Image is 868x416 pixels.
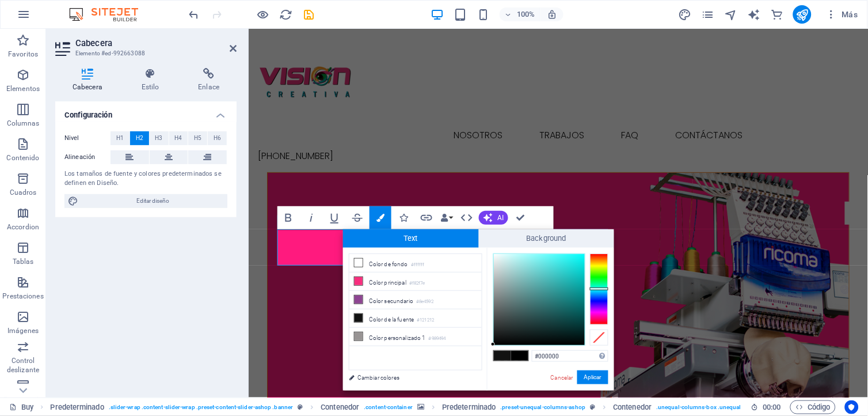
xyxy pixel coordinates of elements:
button: Aplicar [577,370,608,384]
p: Columnas [7,119,40,128]
p: Prestaciones [2,292,43,301]
a: Haz clic para cancelar la selección y doble clic para abrir páginas [9,400,33,414]
span: H2 [136,131,143,145]
button: commerce [770,7,784,21]
span: : [771,403,773,411]
i: AI Writer [748,8,761,21]
span: . content-container [364,400,413,414]
h2: Cabecera [75,38,237,48]
i: Este elemento contiene un fondo [417,404,424,410]
button: H3 [150,131,169,145]
button: pages [701,7,715,21]
li: Color principal [349,273,482,291]
button: text_generator [747,7,761,21]
button: save [302,7,316,21]
div: Clear Color Selection [590,330,608,346]
button: Código [790,400,836,414]
h6: Tiempo de la sesión [751,400,782,414]
span: AI [497,214,504,221]
button: Strikethrough [347,206,368,229]
i: Diseño (Ctrl+Alt+Y) [679,8,692,21]
small: #121212 [417,316,435,324]
small: #989494 [429,335,446,343]
i: Publicar [796,8,809,21]
small: #8e4592 [416,298,433,306]
h4: Estilo [124,68,181,92]
li: Color de la fuente [349,309,482,328]
button: H2 [130,131,149,145]
small: #f82f7e [409,279,425,288]
img: Editor Logo [66,7,153,21]
a: Cambiar colores [343,370,477,385]
button: Italic (Ctrl+I) [300,206,322,229]
i: Navegador [725,8,738,21]
p: Imágenes [7,326,39,335]
p: Favoritos [8,50,38,59]
button: Editar diseño [64,194,227,208]
span: H4 [174,131,182,145]
i: Deshacer: Editar cabecera (Ctrl+Z) [188,8,201,21]
button: H6 [208,131,227,145]
label: Alineación [64,150,111,164]
span: Haz clic para seleccionar y doble clic para editar [614,400,652,414]
i: Comercio [771,8,784,21]
a: Cancelar [550,373,574,382]
p: Tablas [13,257,34,266]
p: Accordion [7,222,39,232]
button: Bold (Ctrl+B) [277,206,299,229]
button: reload [279,7,293,21]
h4: Cabecera [55,68,124,92]
span: Background [479,229,615,248]
span: Más [825,9,858,20]
button: Haz clic para salir del modo de previsualización y seguir editando [256,7,270,21]
span: . unequal-columns-box .unequal-columns-box-flex [657,400,790,414]
span: Text [343,229,479,248]
p: Cuadros [10,188,37,197]
button: Colors [370,206,391,229]
span: Editar diseño [82,194,224,208]
button: Link [416,206,437,229]
div: Los tamaños de fuente y colores predeterminados se definen en Diseño. [64,169,227,188]
span: H6 [214,131,221,145]
i: Volver a cargar página [280,8,293,21]
button: HTML [456,206,478,229]
nav: breadcrumb [50,400,817,414]
button: H5 [188,131,207,145]
i: Páginas (Ctrl+Alt+S) [702,8,715,21]
i: Al redimensionar, ajustar el nivel de zoom automáticamente para ajustarse al dispositivo elegido. [547,9,557,20]
button: H4 [169,131,188,145]
span: . preset-unequal-columns-ashop [501,400,586,414]
span: Haz clic para seleccionar y doble clic para editar [50,400,104,414]
button: Icons [393,206,414,229]
span: H3 [155,131,163,145]
span: #000000 [511,351,528,361]
button: Confirm (Ctrl+⏎) [509,206,531,229]
label: Nivel [64,131,111,145]
button: Underline (Ctrl+U) [323,206,345,229]
button: design [678,7,692,21]
button: H1 [111,131,130,145]
button: 100% [500,7,540,21]
span: 00 00 [763,400,781,414]
h4: Enlace [181,68,237,92]
button: navigator [724,7,738,21]
button: AI [479,211,508,225]
span: H5 [194,131,201,145]
span: H1 [116,131,124,145]
span: . slider-wrap .content-slider-wrap .preset-content-slider-ashop .banner [109,400,294,414]
i: Este elemento es un preajuste personalizable [298,404,303,410]
li: Color secundario [349,291,482,309]
li: Color personalizado 1 [349,328,482,346]
span: #121212 [494,351,511,361]
button: undo [187,7,201,21]
h3: Elemento #ed-992663088 [75,48,214,59]
i: Guardar (Ctrl+S) [303,8,316,21]
button: publish [793,5,812,24]
button: Data Bindings [439,206,455,229]
h4: Configuración [55,101,237,122]
span: Haz clic para seleccionar y doble clic para editar [442,400,496,414]
span: Haz clic para seleccionar y doble clic para editar [321,400,360,414]
i: Este elemento es un preajuste personalizable [590,404,595,410]
button: Más [821,5,863,24]
li: Color de fondo [349,254,482,273]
